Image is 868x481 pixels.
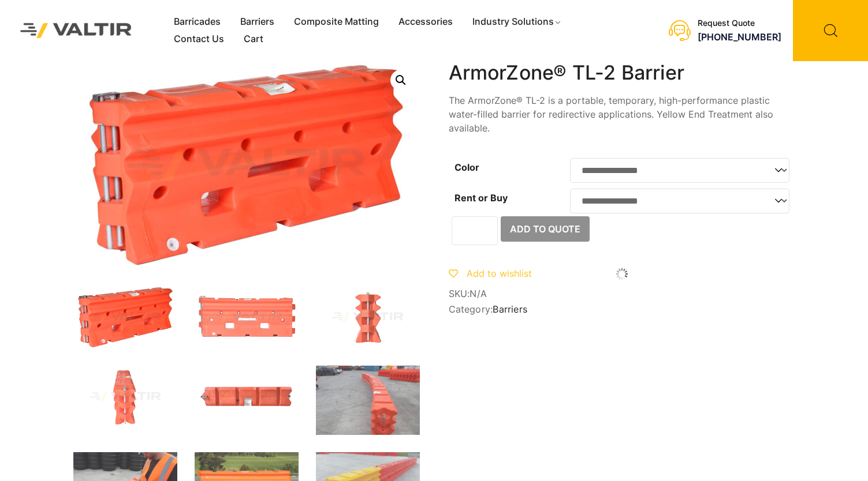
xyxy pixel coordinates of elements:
a: Barriers [493,303,527,315]
h1: ArmorZone® TL-2 Barrier [449,61,795,85]
a: Cart [234,31,273,48]
img: ArmorZone_Org_3Q.jpg [73,286,177,348]
span: SKU: [449,288,795,299]
a: [PHONE_NUMBER] [698,31,781,43]
a: Contact Us [164,31,234,48]
img: Armorzone_Org_Front.jpg [195,286,299,348]
img: Valtir Rentals [9,12,144,50]
p: The ArmorZone® TL-2 is a portable, temporary, high-performance plastic water-filled barrier for r... [449,93,795,135]
img: IMG_8193-scaled-1.jpg [316,366,420,435]
a: Accessories [389,13,463,31]
img: Armorzone_Org_x1.jpg [73,366,177,428]
a: Industry Solutions [463,13,572,31]
label: Rent or Buy [455,192,508,204]
a: Barricades [164,13,230,31]
span: N/A [470,288,487,299]
a: Barriers [230,13,284,31]
img: Armorzone_Org_Top.jpg [195,366,299,428]
label: Color [455,161,479,173]
input: Product quantity [452,216,498,245]
img: Armorzone_Org_Side.jpg [316,286,420,348]
div: Request Quote [698,18,781,28]
button: Add to Quote [501,216,590,242]
span: Category: [449,304,795,315]
a: Composite Matting [284,13,389,31]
